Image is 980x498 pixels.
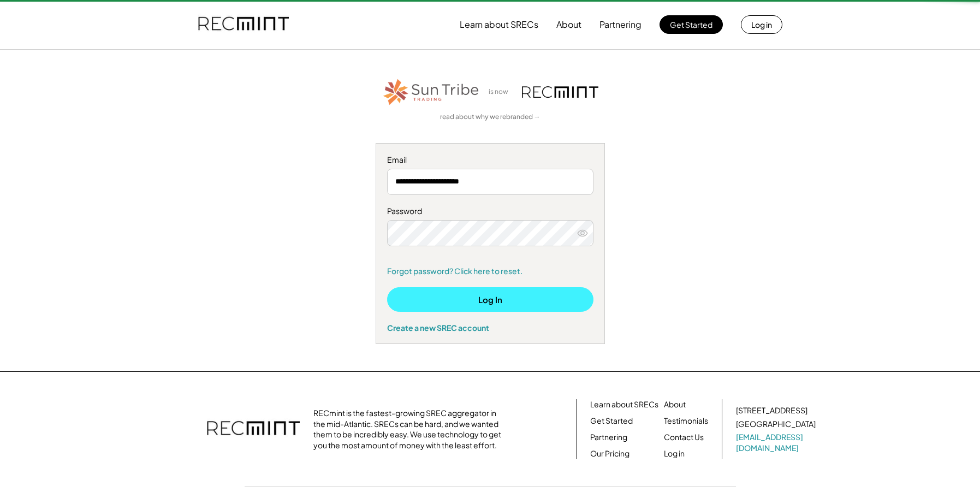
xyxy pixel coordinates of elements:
div: [GEOGRAPHIC_DATA] [736,419,816,430]
img: recmint-logotype%403x.png [522,86,598,98]
div: Create a new SREC account [387,323,593,333]
a: Testimonials [664,416,708,426]
img: recmint-logotype%403x.png [207,410,300,448]
button: Learn about SRECs [460,14,538,35]
button: Get Started [660,15,723,34]
a: About [664,399,686,410]
img: STT_Horizontal_Logo%2B-%2BColor.png [382,77,480,107]
a: Get Started [590,416,633,426]
a: Log in [664,448,685,459]
a: Learn about SRECs [590,399,658,410]
img: recmint-logotype%403x.png [198,6,289,43]
div: RECmint is the fastest-growing SREC aggregator in the mid-Atlantic. SRECs can be hard, and we wan... [313,408,507,450]
button: Log in [741,15,782,34]
div: Email [387,155,593,165]
a: Contact Us [664,432,704,443]
button: Log In [387,287,593,312]
a: Our Pricing [590,448,629,459]
button: Partnering [599,14,642,35]
div: [STREET_ADDRESS] [736,405,807,416]
a: [EMAIL_ADDRESS][DOMAIN_NAME] [736,432,818,453]
a: read about why we rebranded → [440,112,541,122]
div: Password [387,206,593,217]
a: Partnering [590,432,627,443]
button: About [556,14,581,35]
a: Forgot password? Click here to reset. [387,266,593,277]
div: is now [486,87,516,97]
